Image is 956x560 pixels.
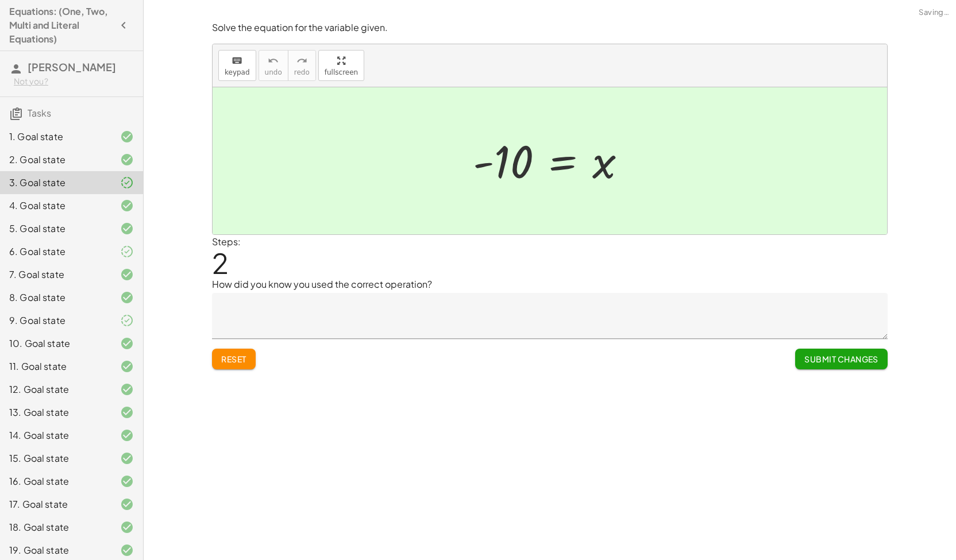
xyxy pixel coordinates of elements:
[288,50,316,81] button: redoredo
[9,543,102,557] div: 19. Goal state
[9,474,102,488] div: 16. Goal state
[9,153,102,167] div: 2. Goal state
[120,428,134,442] i: Task finished and correct.
[120,222,134,235] i: Task finished and correct.
[9,222,102,235] div: 5. Goal state
[28,60,116,74] span: [PERSON_NAME]
[9,130,102,144] div: 1. Goal state
[120,245,134,258] i: Task finished and part of it marked as correct.
[9,451,102,465] div: 15. Goal state
[9,405,102,419] div: 13. Goal state
[296,54,307,68] i: redo
[325,68,358,76] span: fullscreen
[120,199,134,213] i: Task finished and correct.
[9,245,102,258] div: 6. Goal state
[9,5,113,46] h4: Equations: (One, Two, Multi and Literal Equations)
[212,21,888,34] p: Solve the equation for the variable given.
[120,543,134,557] i: Task finished and correct.
[225,68,250,76] span: keypad
[804,354,878,364] span: Submit Changes
[212,277,888,291] p: How did you know you used the correct operation?
[120,176,134,190] i: Task finished and part of it marked as correct.
[9,314,102,327] div: 9. Goal state
[232,54,242,68] i: keyboard
[9,428,102,442] div: 14. Goal state
[120,474,134,488] i: Task finished and correct.
[9,520,102,534] div: 18. Goal state
[221,354,246,364] span: Reset
[120,337,134,350] i: Task finished and correct.
[120,451,134,465] i: Task finished and correct.
[9,337,102,350] div: 10. Goal state
[218,50,256,81] button: keyboardkeypad
[14,76,134,87] div: Not you?
[9,199,102,213] div: 4. Goal state
[9,383,102,396] div: 12. Goal state
[120,497,134,511] i: Task finished and correct.
[120,291,134,304] i: Task finished and correct.
[120,153,134,167] i: Task finished and correct.
[120,520,134,534] i: Task finished and correct.
[120,268,134,281] i: Task finished and correct.
[9,291,102,304] div: 8. Goal state
[212,245,229,280] span: 2
[9,497,102,511] div: 17. Goal state
[28,107,51,119] span: Tasks
[294,68,310,76] span: redo
[259,50,288,81] button: undoundo
[9,176,102,190] div: 3. Goal state
[9,360,102,373] div: 11. Goal state
[919,7,949,18] span: Saving…
[120,383,134,396] i: Task finished and correct.
[120,360,134,373] i: Task finished and correct.
[120,130,134,144] i: Task finished and correct.
[318,50,364,81] button: fullscreen
[120,405,134,419] i: Task finished and correct.
[120,314,134,327] i: Task finished and part of it marked as correct.
[795,349,888,369] button: Submit Changes
[212,349,256,369] button: Reset
[212,235,241,248] label: Steps:
[268,54,279,68] i: undo
[265,68,282,76] span: undo
[9,268,102,281] div: 7. Goal state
